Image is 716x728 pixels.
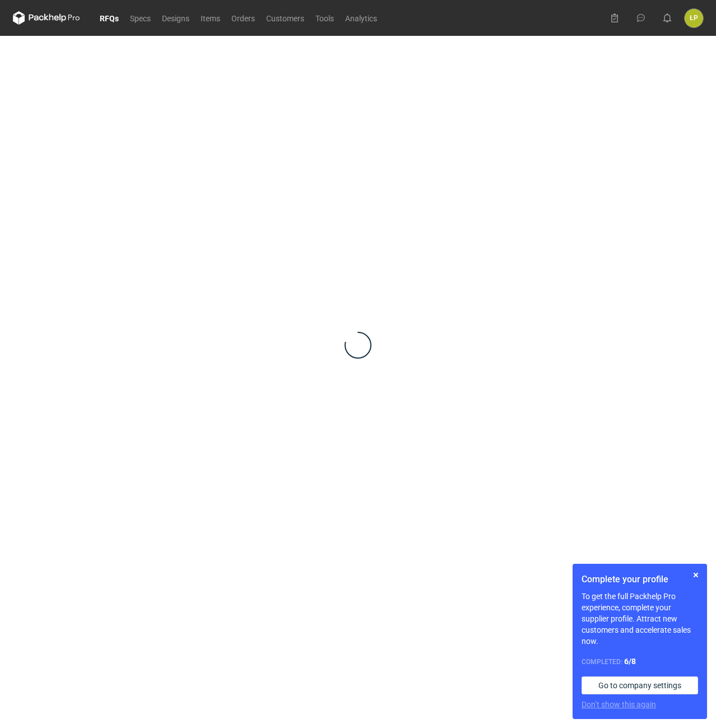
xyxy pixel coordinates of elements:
[124,11,156,25] a: Specs
[582,573,698,586] h1: Complete your profile
[195,11,226,25] a: Items
[685,9,703,27] button: ŁP
[582,676,698,694] a: Go to company settings
[94,11,124,25] a: RFQs
[13,11,80,25] svg: Packhelp Pro
[689,568,703,582] button: Skip for now
[156,11,195,25] a: Designs
[310,11,340,25] a: Tools
[685,9,703,27] div: Łukasz Postawa
[582,699,656,710] button: Don’t show this again
[582,591,698,647] p: To get the full Packhelp Pro experience, complete your supplier profile. Attract new customers an...
[226,11,261,25] a: Orders
[261,11,310,25] a: Customers
[340,11,383,25] a: Analytics
[582,656,698,667] div: Completed:
[624,657,636,666] strong: 6 / 8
